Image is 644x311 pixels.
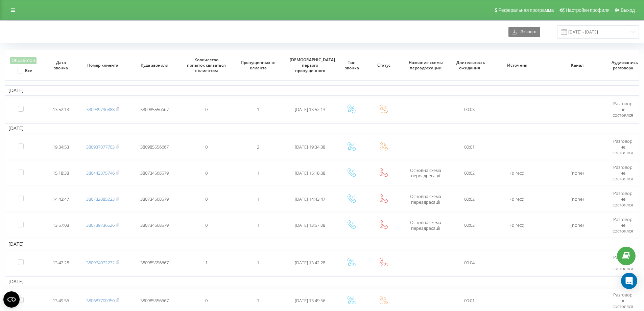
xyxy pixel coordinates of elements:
[18,68,32,73] label: Все
[295,196,325,202] span: [DATE] 14:43:47
[613,292,633,309] span: Разговор не состоялся
[295,260,325,266] span: [DATE] 13:42:28
[452,187,487,212] td: 00:02
[257,297,259,304] span: 1
[82,63,123,68] span: Номер клиента
[86,196,115,202] a: 380732085233
[487,213,547,238] td: (direct)
[452,135,487,159] td: 00:01
[45,250,77,275] td: 13:42:28
[452,161,487,185] td: 00:02
[140,196,169,202] span: 380734568579
[517,29,537,35] span: Экспорт
[205,196,208,202] span: 0
[452,213,487,238] td: 00:02
[257,170,259,176] span: 1
[487,161,547,185] td: (direct)
[186,57,227,73] span: Количество попыток связаться с клиентом
[452,97,487,122] td: 00:03
[134,63,175,68] span: Куда звонили
[205,297,208,304] span: 0
[205,222,208,228] span: 0
[613,164,633,182] span: Разговор не состоялся
[45,161,77,185] td: 15:18:38
[140,106,169,112] span: 380985556667
[140,297,169,304] span: 380985556667
[295,170,325,176] span: [DATE] 15:18:38
[45,187,77,212] td: 14:43:47
[340,60,363,70] span: Тип звонка
[553,63,601,68] span: Канал
[613,190,633,208] span: Разговор не состоялся
[205,144,208,150] span: 0
[140,222,169,228] span: 380734568579
[140,144,169,150] span: 380985556667
[205,170,208,176] span: 0
[5,239,639,249] td: [DATE]
[400,213,451,238] td: Основна схема переадресації
[86,144,115,150] a: 380937077703
[45,97,77,122] td: 13:52:13
[5,123,639,133] td: [DATE]
[452,250,487,275] td: 00:04
[295,106,325,112] span: [DATE] 13:52:13
[613,138,633,156] span: Разговор не состоялся
[494,63,541,68] span: Источник
[400,187,451,212] td: Основна схема переадресації
[257,144,259,150] span: 2
[400,161,451,185] td: Основна схема переадресації
[257,196,259,202] span: 1
[498,7,554,13] span: Реферальная программа
[5,276,639,287] td: [DATE]
[50,60,72,70] span: Дата звонка
[3,291,20,308] button: Open CMP widget
[295,297,325,304] span: [DATE] 13:49:56
[621,7,635,13] span: Выход
[295,222,325,228] span: [DATE] 13:57:08
[86,106,115,112] a: 380939796888
[508,27,540,37] button: Экспорт
[257,222,259,228] span: 1
[613,216,633,234] span: Разговор не состоялся
[612,60,634,70] span: Аудиозапись разговора
[405,60,446,70] span: Название схемы переадресации
[86,222,115,228] a: 380739736626
[295,144,325,150] span: [DATE] 19:34:38
[45,135,77,159] td: 19:34:53
[86,170,115,176] a: 380443375746
[140,260,169,266] span: 380985556667
[140,170,169,176] span: 380734568579
[621,273,637,289] div: Open Intercom Messenger
[456,60,483,70] span: Длительность ожидания
[205,106,208,112] span: 0
[566,7,610,13] span: Настройки профиля
[257,260,259,266] span: 1
[257,106,259,112] span: 1
[205,260,208,266] span: 1
[547,161,607,185] td: (none)
[86,260,115,266] a: 380974072272
[45,213,77,238] td: 13:57:08
[547,213,607,238] td: (none)
[613,101,633,118] span: Разговор не состоялся
[547,187,607,212] td: (none)
[5,85,639,95] td: [DATE]
[487,187,547,212] td: (direct)
[290,57,330,73] span: [DEMOGRAPHIC_DATA] первого пропущенного
[238,60,279,70] span: Пропущенных от клиента
[373,63,395,68] span: Статус
[86,297,115,304] a: 380687700950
